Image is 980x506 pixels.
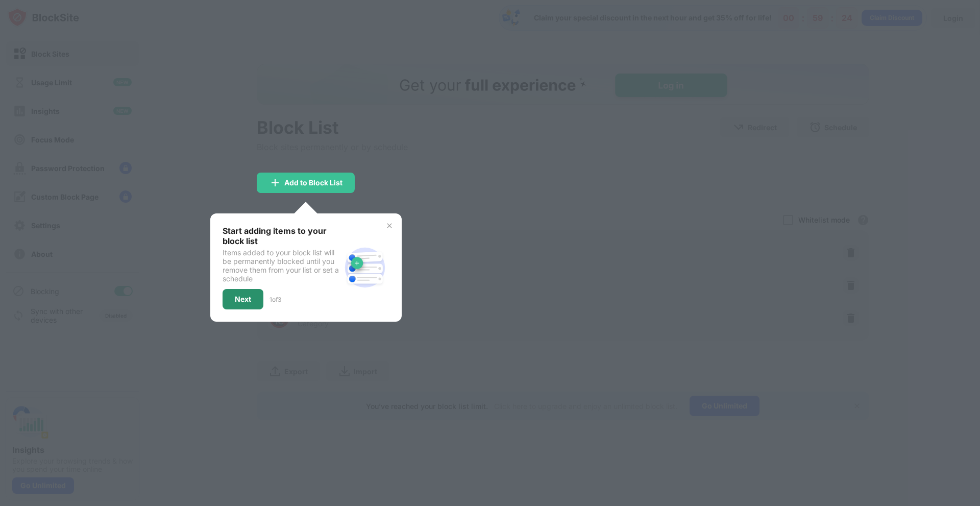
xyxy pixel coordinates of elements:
div: Next [235,295,251,303]
div: 1 of 3 [269,296,281,303]
img: block-site.svg [340,243,389,292]
div: Add to Block List [284,179,342,187]
div: Items added to your block list will be permanently blocked until you remove them from your list o... [223,248,340,283]
img: x-button.svg [385,222,394,230]
div: Start adding items to your block list [223,226,340,246]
